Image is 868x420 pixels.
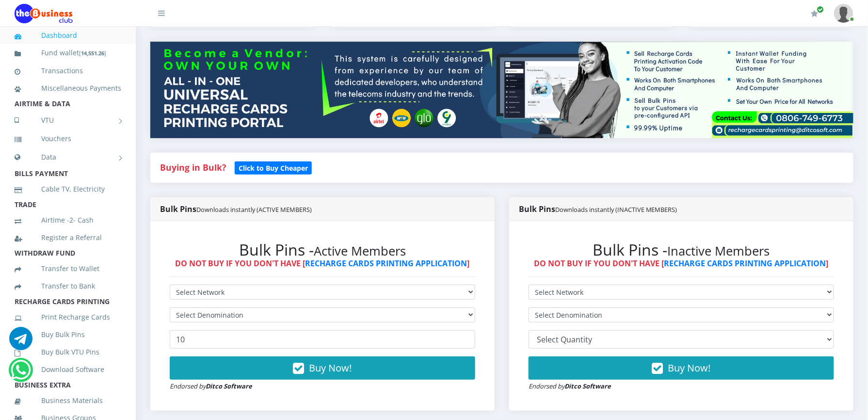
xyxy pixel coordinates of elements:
[9,334,32,350] a: Chat for support
[668,361,711,374] span: Buy Now!
[314,242,406,259] small: Active Members
[564,382,611,390] strong: Ditco Software
[235,162,312,173] a: Click to Buy Cheaper
[15,178,121,200] a: Cable TV, Electricity
[170,382,252,390] small: Endorsed by
[160,204,312,214] strong: Bulk Pins
[529,241,834,259] h2: Bulk Pins -
[811,10,819,17] i: Renew/Upgrade Subscription
[15,42,121,65] a: Fund wallet[14,551.26]
[206,382,252,390] strong: Ditco Software
[15,24,121,47] a: Dashboard
[160,162,226,173] strong: Buying in Bulk?
[555,205,677,214] small: Downloads instantly (INACTIVE MEMBERS)
[15,128,121,150] a: Vouchers
[196,205,312,214] small: Downloads instantly (ACTIVE MEMBERS)
[305,258,467,269] a: RECHARGE CARDS PRINTING APPLICATION
[15,323,121,346] a: Buy Bulk Pins
[79,49,106,57] small: [ ]
[15,60,121,82] a: Transactions
[15,4,73,23] img: Logo
[15,341,121,363] a: Buy Bulk VTU Pins
[15,306,121,328] a: Print Recharge Cards
[834,4,853,23] img: User
[15,209,121,231] a: Airtime -2- Cash
[817,6,824,13] span: Renew/Upgrade Subscription
[170,241,475,259] h2: Bulk Pins -
[529,382,611,390] small: Endorsed by
[15,108,121,132] a: VTU
[15,275,121,297] a: Transfer to Bank
[150,42,853,138] img: multitenant_rcp.png
[239,163,308,173] b: Click to Buy Cheaper
[519,204,677,214] strong: Bulk Pins
[534,258,829,269] strong: DO NOT BUY IF YOU DON'T HAVE [ ]
[15,389,121,412] a: Business Materials
[15,358,121,381] a: Download Software
[529,356,834,380] button: Buy Now!
[15,77,121,99] a: Miscellaneous Payments
[664,258,826,269] a: RECHARGE CARDS PRINTING APPLICATION
[170,330,475,349] input: Enter Quantity
[15,226,121,249] a: Register a Referral
[309,361,352,374] span: Buy Now!
[15,145,121,169] a: Data
[170,356,475,380] button: Buy Now!
[176,258,470,269] strong: DO NOT BUY IF YOU DON'T HAVE [ ]
[15,258,121,280] a: Transfer to Wallet
[668,242,770,259] small: Inactive Members
[81,49,104,57] b: 14,551.26
[11,366,31,382] a: Chat for support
